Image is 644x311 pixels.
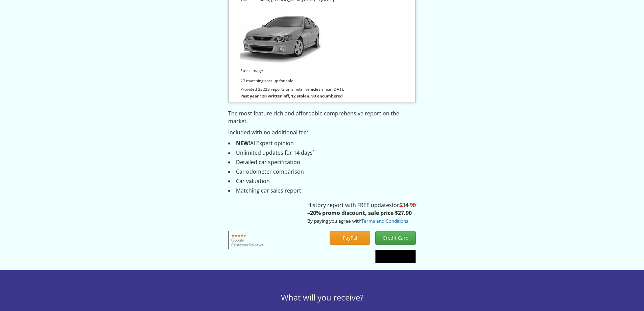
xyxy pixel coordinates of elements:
small: 27 matching cars up for sale [240,78,293,83]
strong: Past year 120 written off, 12 stolen, 93 encumbered [240,93,343,98]
span: for [392,201,416,209]
p: History report with FREE updates [307,201,416,225]
button: Credit Card [375,231,416,245]
a: Terms and Conditions [361,218,408,224]
small: Stock image [240,68,263,73]
li: Detailed car specification [228,158,416,166]
small: Provided 33223 reports on similar vehicles since [DATE] [240,86,345,92]
button: Google Pay [375,250,416,263]
p: Included with no additional fee: [228,129,416,136]
li: AI Expert opinion [228,139,416,147]
li: Matching car sales report [228,187,416,195]
strong: NEW! [236,139,250,147]
strong: –20% promo discount, sale price $27.90 [307,209,412,217]
s: $34.90 [399,201,416,209]
img: Google customer reviews [228,231,267,249]
button: PayPal [330,231,370,245]
li: Car odometer comparison [228,168,416,176]
li: Car valuation [228,177,416,185]
small: By paying you agree with [307,218,408,224]
p: The most feature rich and affordable comprehensive report on the market. [228,110,416,125]
h3: What will you receive? [129,293,515,302]
li: Unlimited updates for 14 days [228,149,416,157]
